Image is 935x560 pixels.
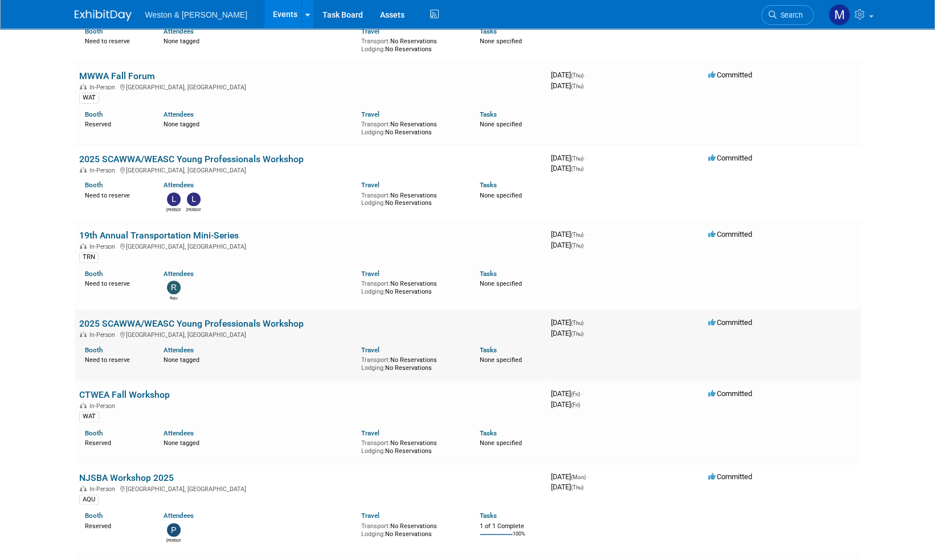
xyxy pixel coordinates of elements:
[85,437,147,447] div: Reserved
[80,243,87,249] img: In-Person Event
[480,429,497,437] a: Tasks
[361,270,379,278] a: Travel
[80,485,87,491] img: In-Person Event
[480,38,522,45] span: None specified
[85,270,103,278] a: Booth
[361,280,390,287] span: Transport:
[361,129,385,136] span: Lodging:
[85,354,147,364] div: Need to reserve
[164,437,353,447] div: None tagged
[166,294,181,301] div: Raju Vasamsetti
[480,192,522,199] span: None specified
[79,472,174,483] a: NJSBA Workshop 2025
[480,270,497,278] a: Tasks
[571,242,583,249] span: (Thu)
[85,35,147,46] div: Need to reserve
[79,93,99,103] div: WAT
[361,512,379,520] a: Travel
[361,181,379,189] a: Travel
[551,154,587,162] span: [DATE]
[89,84,119,91] span: In-Person
[551,241,583,249] span: [DATE]
[79,165,542,174] div: [GEOGRAPHIC_DATA], [GEOGRAPHIC_DATA]
[361,530,385,538] span: Lodging:
[79,230,239,241] a: 19th Annual Transportation Mini-Series
[85,520,147,530] div: Reserved
[164,118,353,129] div: None tagged
[708,71,752,79] span: Committed
[80,84,87,89] img: In-Person Event
[79,252,99,262] div: TRN
[79,241,542,250] div: [GEOGRAPHIC_DATA], [GEOGRAPHIC_DATA]
[480,280,522,287] span: None specified
[361,192,390,199] span: Transport:
[85,429,103,437] a: Booth
[85,190,147,200] div: Need to reserve
[480,121,522,128] span: None specified
[79,484,542,493] div: [GEOGRAPHIC_DATA], [GEOGRAPHIC_DATA]
[361,447,385,455] span: Lodging:
[480,522,542,530] div: 1 of 1 Complete
[145,10,247,19] span: Weston & [PERSON_NAME]
[708,472,752,481] span: Committed
[571,402,580,408] span: (Fri)
[480,181,497,189] a: Tasks
[551,389,583,398] span: [DATE]
[708,389,752,398] span: Committed
[585,71,587,79] span: -
[361,278,463,295] div: No Reservations No Reservations
[80,331,87,337] img: In-Person Event
[585,318,587,327] span: -
[85,512,103,520] a: Booth
[166,537,181,543] div: Patrick Bates
[79,71,155,81] a: MWWA Fall Forum
[85,278,147,288] div: Need to reserve
[513,531,525,546] td: 100%
[551,164,583,172] span: [DATE]
[79,318,304,329] a: 2025 SCAWWA/WEASC Young Professionals Workshop
[75,10,132,21] img: ExhibitDay
[361,437,463,455] div: No Reservations No Reservations
[480,110,497,118] a: Tasks
[79,495,99,505] div: AQU
[80,402,87,408] img: In-Person Event
[551,71,587,79] span: [DATE]
[480,439,522,447] span: None specified
[361,288,385,295] span: Lodging:
[85,346,103,354] a: Booth
[85,27,103,35] a: Booth
[164,35,353,46] div: None tagged
[85,181,103,189] a: Booth
[551,400,580,409] span: [DATE]
[89,485,119,493] span: In-Person
[480,356,522,364] span: None specified
[79,82,542,91] div: [GEOGRAPHIC_DATA], [GEOGRAPHIC_DATA]
[361,118,463,136] div: No Reservations No Reservations
[708,154,752,162] span: Committed
[587,472,589,481] span: -
[89,243,119,250] span: In-Person
[480,27,497,35] a: Tasks
[361,190,463,207] div: No Reservations No Reservations
[761,5,814,25] a: Search
[708,230,752,238] span: Committed
[480,512,497,520] a: Tasks
[571,166,583,172] span: (Thu)
[551,483,583,491] span: [DATE]
[79,330,542,339] div: [GEOGRAPHIC_DATA], [GEOGRAPHIC_DATA]
[551,318,587,327] span: [DATE]
[571,232,583,238] span: (Thu)
[186,206,201,213] div: Louise Koepele
[571,474,586,480] span: (Mon)
[164,354,353,364] div: None tagged
[164,270,194,278] a: Attendees
[164,512,194,520] a: Attendees
[164,346,194,354] a: Attendees
[361,439,390,447] span: Transport:
[187,192,201,206] img: Louise Koepele
[551,230,587,238] span: [DATE]
[571,83,583,89] span: (Thu)
[571,72,583,79] span: (Thu)
[361,38,390,45] span: Transport:
[361,429,379,437] a: Travel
